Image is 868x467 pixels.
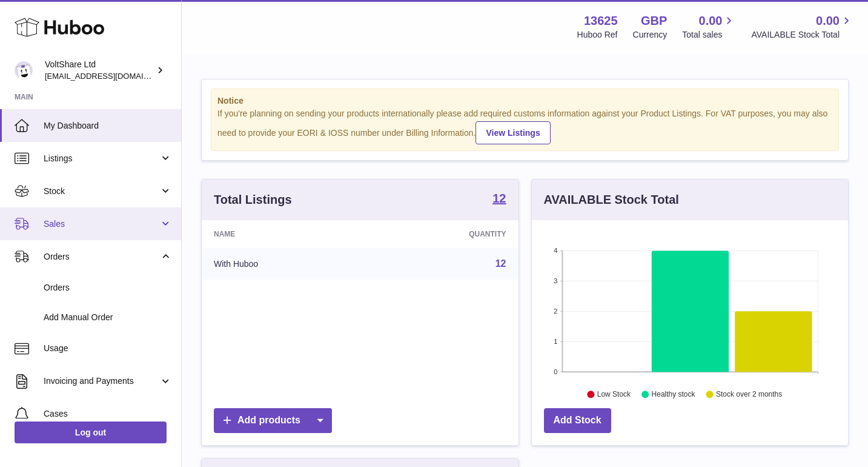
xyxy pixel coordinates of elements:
[214,192,292,208] h3: Total Listings
[716,390,782,398] text: Stock over 2 months
[44,153,159,164] span: Listings
[492,192,506,207] a: 12
[751,13,853,41] a: 0.00 AVAILABLE Stock Total
[554,277,557,284] text: 3
[44,218,159,230] span: Sales
[682,29,736,41] span: Total sales
[577,29,618,41] div: Huboo Ref
[44,375,159,387] span: Invoicing and Payments
[554,307,557,315] text: 2
[544,408,611,433] a: Add Stock
[44,312,172,323] span: Add Manual Order
[44,282,172,294] span: Orders
[44,343,172,354] span: Usage
[44,120,172,132] span: My Dashboard
[597,390,631,398] text: Low Stock
[15,422,167,443] a: Log out
[217,95,832,107] strong: Notice
[751,29,853,41] span: AVAILABLE Stock Total
[633,29,668,41] div: Currency
[202,248,369,280] td: With Huboo
[369,220,518,248] th: Quantity
[554,338,557,345] text: 1
[554,247,557,254] text: 4
[45,59,154,82] div: VoltShare Ltd
[214,408,332,433] a: Add products
[492,192,506,204] strong: 12
[584,13,618,29] strong: 13625
[45,71,178,81] span: [EMAIL_ADDRESS][DOMAIN_NAME]
[651,390,695,398] text: Healthy stock
[554,368,557,375] text: 0
[44,251,159,263] span: Orders
[217,108,832,144] div: If you're planning on sending your products internationally please add required customs informati...
[544,192,679,208] h3: AVAILABLE Stock Total
[15,61,33,79] img: info@voltshare.co.uk
[641,13,667,29] strong: GBP
[682,13,736,41] a: 0.00 Total sales
[816,13,840,29] span: 0.00
[475,121,550,144] a: View Listings
[44,408,172,420] span: Cases
[44,186,159,197] span: Stock
[495,258,506,269] a: 12
[699,13,723,29] span: 0.00
[202,220,369,248] th: Name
